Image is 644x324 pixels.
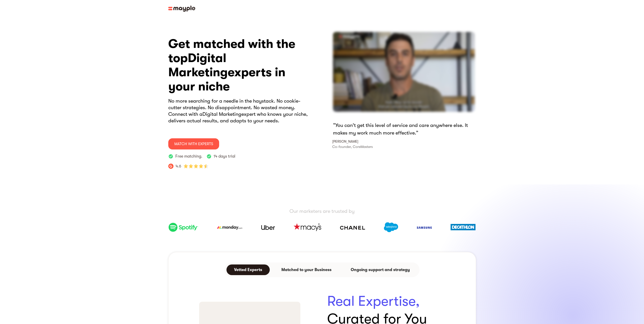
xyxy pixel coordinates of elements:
[332,144,373,149] p: Co-founder, CoreMasters
[351,267,410,273] div: Ongoing support and strategy
[281,267,331,273] div: Matched to your Business
[234,267,262,273] div: Vetted Experts
[168,37,312,94] h3: Get matched with the top experts in your niche
[168,51,228,79] span: Digital Marketing
[168,138,219,149] a: MATCH WITH ExpertS
[332,139,358,144] p: [PERSON_NAME]
[176,163,181,169] p: 4.6
[168,98,312,124] p: No more searching for a needle in the haystack. No cookie-cutter strategies. No disappointment. N...
[202,111,241,117] span: Digital Marketing
[175,154,202,159] p: Free matching.
[333,122,476,137] p: “You can't get this level of service and care anywhere else. It makes my work much more effective.”
[327,293,420,309] span: Real Expertise,
[214,154,235,159] p: 14 days trial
